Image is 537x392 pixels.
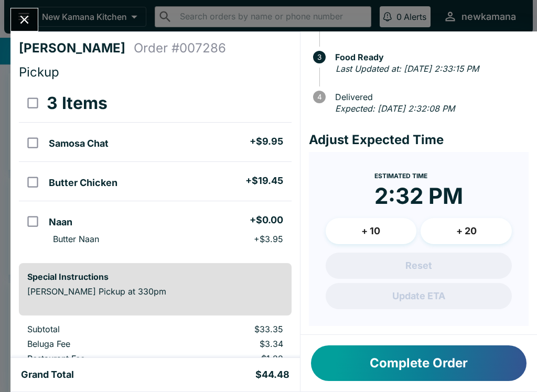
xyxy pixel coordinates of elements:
button: Close [11,8,38,31]
h5: $44.48 [255,368,289,381]
h5: Samosa Chat [49,137,109,150]
h4: Adjust Expected Time [309,132,529,148]
h5: + $0.00 [250,214,283,226]
h5: + $19.45 [245,175,283,187]
h4: [PERSON_NAME] [19,40,134,56]
p: Beluga Fee [27,339,163,349]
span: Estimated Time [374,172,427,180]
em: Last Updated at: [DATE] 2:33:15 PM [336,63,479,74]
p: + $3.95 [254,234,283,244]
h5: Naan [49,216,72,228]
p: [PERSON_NAME] Pickup at 330pm [27,286,283,297]
h3: 3 Items [47,93,108,114]
p: $1.22 [180,353,283,364]
h4: Order # 007286 [134,40,226,56]
h5: Grand Total [21,368,74,381]
em: Expected: [DATE] 2:32:08 PM [335,103,455,114]
text: 4 [317,93,321,101]
button: Complete Order [311,345,527,381]
table: orders table [19,84,292,255]
p: $33.35 [180,324,283,334]
span: Pickup [19,64,59,80]
button: + 20 [421,218,512,244]
p: $3.34 [180,339,283,349]
time: 2:32 PM [374,182,463,210]
text: 3 [317,53,321,61]
h5: + $9.95 [250,135,283,148]
h5: Butter Chicken [49,177,117,189]
p: Restaurant Fee [27,353,163,364]
p: Butter Naan [53,234,99,244]
h6: Special Instructions [27,271,283,282]
p: Subtotal [27,324,163,334]
button: + 10 [326,218,417,244]
span: Food Ready [330,52,529,62]
span: Delivered [330,92,529,102]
